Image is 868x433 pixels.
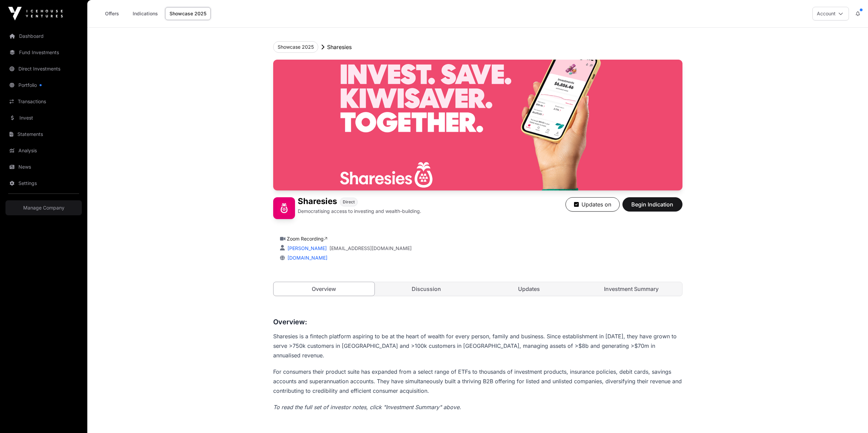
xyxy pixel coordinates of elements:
a: Statements [5,127,82,142]
em: To read the full set of investor notes, click "Investment Summary" above. [273,404,461,411]
button: Account [812,7,849,20]
a: Analysis [5,143,82,158]
a: Direct Investments [5,61,82,76]
a: [PERSON_NAME] [286,245,327,251]
button: Updates on [565,197,620,212]
span: Begin Indication [631,200,674,208]
h3: Overview: [273,316,682,327]
a: Offers [98,7,126,20]
a: Indications [128,7,162,20]
img: Sharesies [273,60,682,190]
p: Sharesies [327,43,352,51]
a: Transactions [5,94,82,109]
button: Begin Indication [622,197,682,212]
a: [DOMAIN_NAME] [285,255,327,261]
p: For consumers their product suite has expanded from a select range of ETFs to thousands of invest... [273,367,682,396]
img: Icehouse Ventures Logo [8,7,63,20]
a: Showcase 2025 [165,7,211,20]
a: News [5,159,82,174]
a: Zoom Recording [287,236,327,242]
a: Fund Investments [5,45,82,60]
h1: Sharesies [298,197,337,206]
a: Overview [273,282,375,296]
a: Settings [5,176,82,191]
a: Manage Company [5,200,82,215]
a: Begin Indication [622,204,682,211]
a: Updates [479,282,580,296]
nav: Tabs [274,282,682,296]
a: Dashboard [5,29,82,44]
a: Investment Summary [581,282,682,296]
img: Sharesies [273,197,295,219]
a: Discussion [376,282,477,296]
a: Portfolio [5,78,82,93]
a: Invest [5,110,82,125]
button: Showcase 2025 [273,41,318,53]
p: Sharesies is a fintech platform aspiring to be at the heart of wealth for every person, family an... [273,331,682,360]
a: [EMAIL_ADDRESS][DOMAIN_NAME] [329,245,412,252]
p: Democratising access to investing and wealth-building. [298,208,421,215]
span: Direct [343,199,355,205]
